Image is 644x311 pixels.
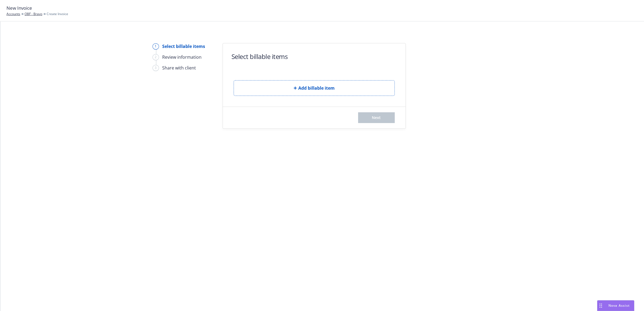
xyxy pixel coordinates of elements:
[153,54,159,60] div: 2
[597,300,634,311] button: Nova Assist
[162,54,202,60] div: Review information
[47,12,68,16] span: Create Invoice
[153,43,159,50] div: 1
[153,65,159,71] div: 3
[234,80,395,96] button: Add billable item
[608,303,630,308] span: Nova Assist
[162,43,205,50] div: Select billable items
[162,65,196,71] div: Share with client
[25,12,42,16] a: OBF - Bravo
[6,5,32,12] span: New Invoice
[298,85,335,91] span: Add billable item
[597,300,604,311] div: Drag to move
[6,12,20,16] a: Accounts
[358,112,395,123] button: Next
[372,115,381,120] span: Next
[231,52,288,61] h1: Select billable items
